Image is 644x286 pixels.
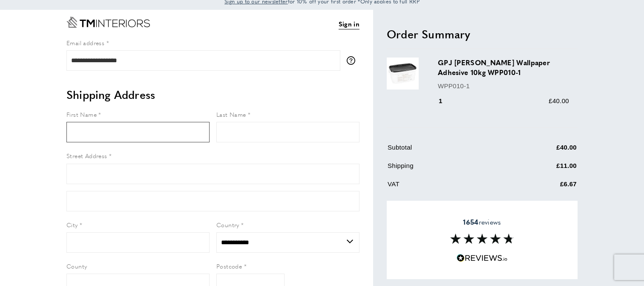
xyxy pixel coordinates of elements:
[510,197,577,216] td: £51.00
[339,19,359,29] a: Sign in
[388,179,509,196] td: VAT
[66,262,87,270] span: County
[387,58,419,90] img: GPJ Baker Wallpaper Adhesive 10kg WPP010-1
[510,179,577,196] td: £6.67
[510,142,577,159] td: £40.00
[463,218,501,226] span: reviews
[66,220,78,229] span: City
[510,161,577,177] td: £11.00
[388,161,509,177] td: Shipping
[457,254,508,262] img: Reviews.io 5 stars
[388,142,509,159] td: Subtotal
[66,17,150,28] a: Go to Home page
[450,234,514,244] img: Reviews section
[66,87,359,102] h2: Shipping Address
[66,110,97,118] span: First Name
[438,96,454,106] div: 1
[388,197,509,216] td: Grand Total
[463,217,478,227] strong: 1654
[216,262,242,270] span: Postcode
[66,38,104,47] span: Email address
[347,56,359,65] button: More information
[438,81,569,91] p: WPP010-1
[438,58,569,77] h3: GPJ [PERSON_NAME] Wallpaper Adhesive 10kg WPP010-1
[66,151,107,160] span: Street Address
[549,97,569,104] span: £40.00
[216,220,239,229] span: Country
[216,110,246,118] span: Last Name
[387,26,578,42] h2: Order Summary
